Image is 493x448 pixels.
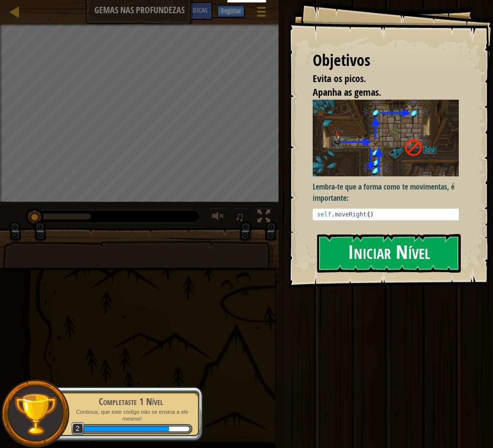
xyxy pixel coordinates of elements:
li: Apanha as gemas. [300,85,456,100]
button: Alternar ecrã inteiro [254,208,274,228]
span: Evita os picos. [313,72,366,85]
li: Evita os picos. [300,72,456,86]
div: Objetivos [313,49,459,72]
img: Gems in the deep [313,100,466,177]
span: Ask AI [166,5,183,15]
div: Completaste 1 Nível [69,395,193,408]
button: Iniciar Nível [317,234,461,273]
button: Mostrar o menu do jogo [249,2,274,25]
button: Ajustar volume [209,208,228,228]
button: Registar [217,5,244,17]
button: Ask AI [161,2,188,20]
span: Dicas [193,5,208,15]
img: trophy.png [13,392,58,436]
p: Continua, que este código não se ensina a ele mesmo! [69,408,193,423]
span: ♫ [235,209,245,224]
span: 2 [71,422,85,435]
button: ♫ [233,208,250,228]
p: Lembra-te que a forma como te movimentas, é importante: [313,181,466,204]
span: Apanha as gemas. [313,85,381,99]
